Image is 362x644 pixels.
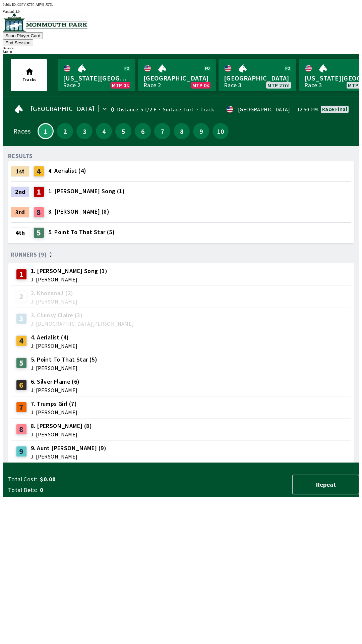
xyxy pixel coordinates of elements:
div: 4 [16,335,27,346]
button: Scan Player Card [3,32,43,39]
span: 1. [PERSON_NAME] Song (1) [48,187,125,196]
div: Race 2 [143,83,161,88]
button: 8 [174,123,190,139]
div: 3 [16,313,27,324]
span: 8 [175,129,188,133]
span: MTP 0s [112,83,129,88]
span: [GEOGRAPHIC_DATA] [31,106,95,111]
button: 2 [57,123,73,139]
div: Public ID: [3,3,359,6]
div: 2nd [11,186,29,197]
span: 4 [98,129,110,133]
div: 5 [34,227,44,238]
div: Races [13,128,31,134]
span: 5. Point To That Star (5) [48,228,115,236]
span: Total Bets: [8,486,37,494]
span: 0 [40,486,145,494]
span: Repeat [298,481,353,488]
button: 9 [193,123,209,139]
span: Tracks [22,76,37,83]
span: 5 [117,129,130,133]
span: 10 [214,129,227,133]
span: Total Cost: [8,475,37,483]
span: 3. Clumsy Claire (3) [31,311,134,320]
div: 1st [11,166,29,177]
button: Repeat [292,475,359,494]
span: MTP 0s [192,83,209,88]
span: J: [PERSON_NAME] [31,277,107,282]
div: 3rd [11,207,29,218]
span: 8. [PERSON_NAME] (8) [48,207,109,216]
span: $0.00 [40,475,145,483]
span: 2 [59,129,71,133]
button: 5 [115,123,131,139]
div: 8 [16,424,27,435]
span: G6PV-K7PP-ARVE-JQTL [17,3,53,6]
button: 4 [96,123,112,139]
span: 8. [PERSON_NAME] (8) [31,422,92,430]
div: 1 [16,269,27,280]
span: 1. [PERSON_NAME] Song (1) [31,267,107,275]
span: 12:50 PM [297,107,318,112]
span: MTP 27m [267,83,290,88]
button: 7 [154,123,170,139]
span: J: [DEMOGRAPHIC_DATA][PERSON_NAME] [31,321,134,326]
span: [GEOGRAPHIC_DATA] [143,74,210,83]
div: [GEOGRAPHIC_DATA] [238,107,290,112]
button: 3 [76,123,93,139]
span: J: [PERSON_NAME] [31,410,77,415]
div: 0 [111,107,114,112]
button: End Session [3,39,33,46]
div: 4 [34,166,44,177]
div: Version 1.4.0 [3,10,359,13]
div: Balance [3,46,359,50]
span: 1 [40,129,51,133]
span: 7. Trumps Girl (7) [31,399,77,408]
span: 6 [136,129,149,133]
span: J: [PERSON_NAME] [31,387,80,393]
span: 4. Aerialist (4) [48,166,86,175]
img: venue logo [3,13,87,32]
span: J: [PERSON_NAME] [31,343,77,348]
span: 4. Aerialist (4) [31,333,77,342]
a: [GEOGRAPHIC_DATA]Race 3MTP 27m [219,59,296,91]
div: 2 [16,291,27,302]
span: [US_STATE][GEOGRAPHIC_DATA] [63,74,130,83]
div: RESULTS [8,153,33,159]
span: J: [PERSON_NAME] [31,432,92,437]
div: 7 [16,402,27,413]
span: 2. Khozanall (2) [31,289,77,298]
div: 9 [16,446,27,457]
span: 9 [195,129,207,133]
span: 6. Silver Flame (6) [31,377,80,386]
span: J: [PERSON_NAME] [31,365,97,371]
span: 5. Point To That Star (5) [31,355,97,364]
span: J: [PERSON_NAME] [31,299,77,304]
div: Runners (9) [11,251,351,258]
button: Tracks [11,59,47,91]
a: [US_STATE][GEOGRAPHIC_DATA]Race 2MTP 0s [58,59,135,91]
span: Runners (9) [11,252,47,257]
div: Race final [322,106,347,112]
div: 4th [11,227,29,238]
div: 6 [16,380,27,390]
span: J: [PERSON_NAME] [31,454,106,459]
div: Race 3 [304,83,322,88]
span: 9. Aunt [PERSON_NAME] (9) [31,444,106,452]
span: Track Condition: Firm [194,106,253,113]
span: [GEOGRAPHIC_DATA] [224,74,291,83]
span: 3 [78,129,91,133]
div: 8 [34,207,44,218]
button: 10 [213,123,229,139]
div: Race 3 [224,83,241,88]
a: [GEOGRAPHIC_DATA]Race 2MTP 0s [138,59,216,91]
div: 5 [16,358,27,368]
span: Surface: Turf [156,106,194,113]
div: $ 40.00 [3,50,359,54]
button: 1 [38,123,54,139]
div: 1 [34,186,44,197]
span: 7 [156,129,169,133]
div: Race 2 [63,83,80,88]
button: 6 [135,123,151,139]
span: Distance: 5 1/2 F [117,106,156,113]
